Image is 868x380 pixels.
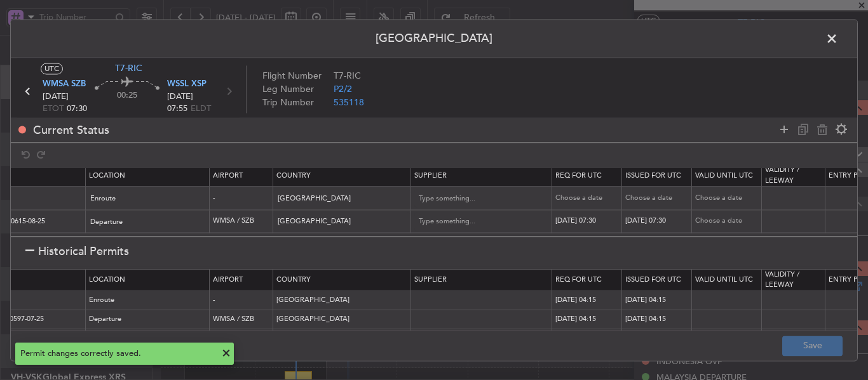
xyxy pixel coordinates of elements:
div: Choose a date [695,216,761,227]
div: Permit changes correctly saved. [20,348,215,360]
td: [DATE] 04:15 [622,310,692,329]
th: Validity / Leeway [762,270,825,291]
span: Validity / Leeway [765,166,799,186]
th: Valid Until Utc [692,270,762,291]
header: [GEOGRAPHIC_DATA] [11,20,857,58]
th: Issued For Utc [622,270,692,291]
span: Issued For Utc [625,171,681,180]
span: Valid Until Utc [695,171,753,180]
div: Choose a date [695,193,761,204]
td: [DATE] 04:15 [622,291,692,310]
div: Choose a date [625,193,691,204]
div: [DATE] 07:30 [625,216,691,227]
